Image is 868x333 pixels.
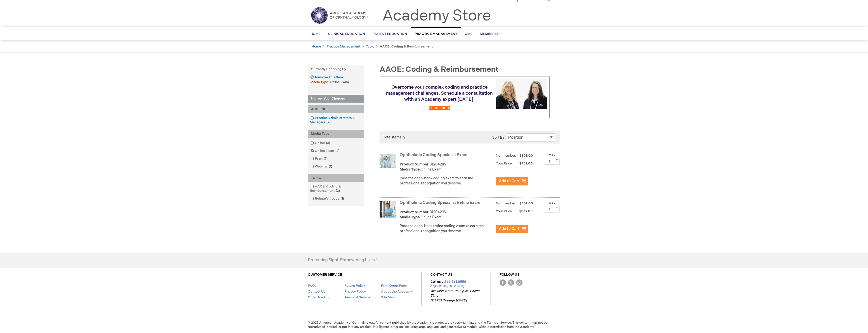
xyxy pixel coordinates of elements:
a: Privacy Policy [344,290,366,294]
a: Contact Us [308,290,325,294]
strong: Product Number: [400,162,429,166]
input: Qty [545,206,554,212]
span: 1 [339,197,345,201]
div: AUDIENCE [308,105,364,113]
label: Qty [549,153,556,157]
img: Schedule a consultation with an Academy expert today [496,79,547,109]
a: Print7 [309,156,330,161]
p: Pass the open-book coding exam to earn the professional recognition you deserve. [400,176,493,186]
span: 2 [334,149,341,153]
a: Practice Management [327,44,360,49]
span: 2 [325,120,332,124]
span: Home [310,32,320,36]
a: Terms of Service [344,295,370,299]
a: Ophthalmic Coding Specialist Exam [400,153,468,157]
strong: Your Price: [496,209,513,213]
div: TOPIC [308,174,364,182]
span: © 2025 American Academy of Ophthalmology. All content published by the Academy is protected by co... [304,321,564,329]
span: Membership [480,32,503,36]
strong: AAOE: Coding & Reimbursement [380,44,433,49]
span: $359.00 [519,154,534,158]
a: FAQs [308,284,316,288]
span: CME [465,32,472,36]
span: Total items: 2 [383,135,405,139]
img: Ophthalmic Coding Specialist Exam [379,154,396,170]
a: About the Academy [381,290,412,294]
a: Topic [366,44,374,49]
span: $359.00 [519,201,534,205]
img: Twitter [508,279,514,286]
a: CONTACT US [430,273,452,277]
h4: Protecting Sight. Empowering Lives.® [308,258,377,263]
span: 7 [322,157,329,161]
div: Media Type [308,130,364,138]
strong: Media Type: [400,215,421,219]
a: Home [312,44,321,49]
input: Qty [545,158,554,165]
span: AAOE: Coding & Reimbursement [379,65,499,74]
a: [PHONE_NUMBER] [434,284,464,288]
button: Add to Cart [496,225,528,233]
span: Patient Education [372,32,407,36]
span: $359.00 [513,209,533,213]
a: AAOE: Coding & Reimbursement2 [309,184,363,193]
strong: Nonmember: [496,200,516,207]
a: Practice Administrators & Managers2 [309,116,363,125]
span: Overcome your complex coding and practice management challenges. Schedule a consultation with an ... [386,85,493,102]
a: Site Map [381,295,395,299]
a: Ophthalmic Coding Specialist Retina Exam [400,200,480,205]
strong: Media Type: [400,167,421,172]
a: CUSTOMER SERVICE [308,273,342,277]
span: 2 [335,189,341,193]
a: Webinar1 [309,164,334,169]
span: Practice Management [415,32,457,36]
a: Print Order Form [381,284,407,288]
span: 1 [328,164,333,169]
strong: Nonmember: [496,153,516,159]
span: $359.00 [513,161,533,165]
strong: Currently Shopping by: [308,65,364,73]
p: Call us at or [430,279,482,303]
a: FOLLOW US [500,273,520,277]
strong: Your Price: [496,161,513,165]
a: Remove This Item [310,75,343,80]
label: Sort By [492,135,504,140]
a: Retina/Vitreous1 [309,196,346,201]
strong: Product Number: [400,210,429,214]
span: Add to Cart [499,179,520,183]
img: instagram [516,279,523,286]
label: Qty [549,201,556,205]
span: Clinical Education [328,32,365,36]
span: Remove This Item [315,75,343,80]
p: Pass the open-book retina coding exam to earn the professional recognition you deserve. [400,224,493,234]
span: Media Type [310,80,330,84]
a: Online3 [309,141,332,146]
span: 3 [325,141,331,145]
strong: Narrow Your Choices [308,95,364,103]
span: Add to Cart [499,226,520,231]
a: 866.561.8558 [445,280,466,284]
button: Add to Cart [496,177,528,185]
a: Return Policy [344,284,365,288]
img: Facebook [500,279,506,286]
a: Academy Store [382,7,491,25]
em: Available 8 a.m. to 5 p.m. Pacific Time [DATE] through [DATE] [430,289,480,302]
div: 0120428V Online Exam [400,162,493,172]
img: Ophthalmic Coding Specialist Retina Exam [379,201,396,218]
div: 0120429V Online Exam [400,210,493,220]
a: Learn more [429,106,450,110]
a: Online Exam2 [309,149,341,153]
span: Online Exam [330,80,349,84]
a: Order Tracking [308,295,331,299]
